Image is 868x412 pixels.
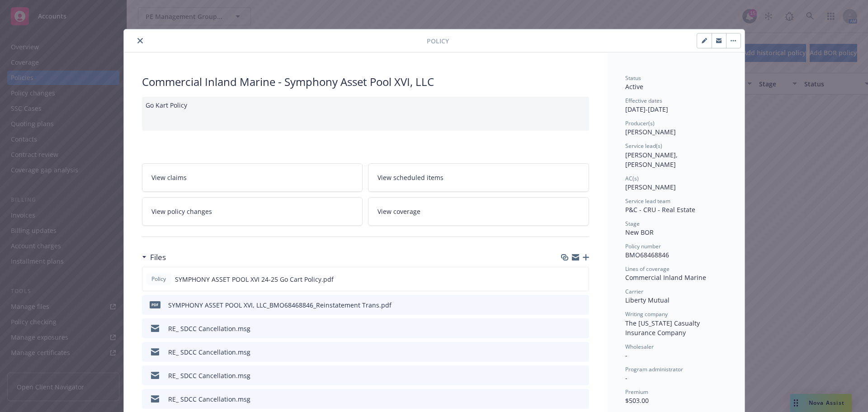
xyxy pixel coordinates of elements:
[625,388,648,396] span: Premium
[150,301,160,308] span: pdf
[625,205,695,214] span: P&C - CRU - Real Estate
[168,371,250,380] div: RE_ SDCC Cancellation.msg
[625,265,670,273] span: Lines of coverage
[377,207,420,216] span: View coverage
[577,371,585,380] button: preview file
[625,273,726,282] div: Commercial Inland Marine
[577,275,585,284] button: preview file
[625,374,627,382] span: -
[563,394,570,404] button: download file
[577,394,585,404] button: preview file
[135,35,146,46] button: close
[142,197,363,226] a: View policy changes
[142,163,363,192] a: View claims
[625,242,661,250] span: Policy number
[168,324,250,333] div: RE_ SDCC Cancellation.msg
[625,319,702,337] span: The [US_STATE] Casualty Insurance Company
[563,300,570,310] button: download file
[142,97,589,131] div: Go Kart Policy
[577,300,585,310] button: preview file
[625,197,670,205] span: Service lead team
[625,74,641,82] span: Status
[625,119,655,127] span: Producer(s)
[377,173,443,182] span: View scheduled items
[563,324,570,333] button: download file
[427,36,449,46] span: Policy
[168,394,250,404] div: RE_ SDCC Cancellation.msg
[625,296,670,304] span: Liberty Mutual
[168,347,250,357] div: RE_ SDCC Cancellation.msg
[577,347,585,357] button: preview file
[562,275,570,284] button: download file
[368,163,589,192] a: View scheduled items
[625,82,643,91] span: Active
[368,197,589,226] a: View coverage
[168,300,392,310] div: SYMPHONY ASSET POOL XVI, LLC_BMO68468846_Reinstatement Trans.pdf
[625,142,662,150] span: Service lead(s)
[625,128,676,136] span: [PERSON_NAME]
[563,371,570,380] button: download file
[625,351,627,360] span: -
[151,207,212,216] span: View policy changes
[625,151,679,169] span: [PERSON_NAME], [PERSON_NAME]
[625,396,649,405] span: $503.00
[625,97,726,114] div: [DATE] - [DATE]
[625,288,643,295] span: Carrier
[142,251,166,263] div: Files
[625,365,683,373] span: Program administrator
[150,275,168,283] span: Policy
[625,97,662,104] span: Effective dates
[625,251,669,259] span: BMO68468846
[625,220,640,227] span: Stage
[577,324,585,333] button: preview file
[150,251,166,263] h3: Files
[625,183,676,191] span: [PERSON_NAME]
[625,175,639,182] span: AC(s)
[151,173,187,182] span: View claims
[175,275,334,284] span: SYMPHONY ASSET POOL XVI 24-25 Go Cart Policy.pdf
[625,343,654,350] span: Wholesaler
[563,347,570,357] button: download file
[625,310,668,318] span: Writing company
[142,74,589,90] div: Commercial Inland Marine - Symphony Asset Pool XVI, LLC
[625,228,654,237] span: New BOR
